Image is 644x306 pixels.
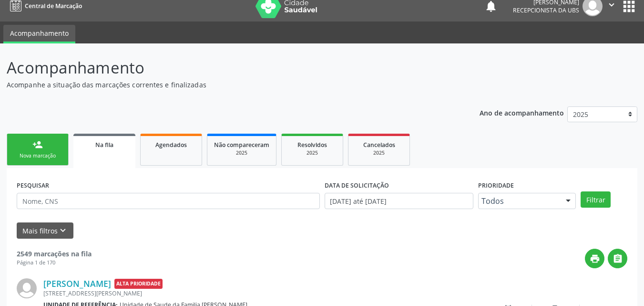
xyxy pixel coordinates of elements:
div: 2025 [355,149,403,157]
i: keyboard_arrow_down [58,225,68,236]
div: 2025 [214,149,269,157]
button: Filtrar [581,191,611,208]
div: Nova marcação [14,152,61,159]
strong: 2549 marcações na fila [17,249,92,258]
span: Não compareceram [214,141,269,149]
span: Cancelados [363,141,395,149]
input: Selecione um intervalo [325,193,474,209]
label: PESQUISAR [17,178,49,193]
span: Alta Prioridade [114,279,163,289]
div: person_add [32,139,43,150]
a: [PERSON_NAME] [43,278,111,289]
img: img [17,278,37,298]
span: Agendados [155,141,187,149]
div: [STREET_ADDRESS][PERSON_NAME] [43,289,484,297]
i:  [613,253,623,264]
a: Acompanhamento [3,25,75,43]
p: Acompanhamento [7,56,448,80]
button: print [585,249,604,268]
label: Prioridade [478,178,514,193]
span: Na fila [95,141,113,149]
span: Resolvidos [297,141,327,149]
span: Todos [481,196,556,206]
p: Ano de acompanhamento [480,106,564,118]
label: DATA DE SOLICITAÇÃO [325,178,389,193]
span: Central de Marcação [25,2,82,10]
i: print [590,253,600,264]
button: Mais filtroskeyboard_arrow_down [17,222,73,239]
div: Página 1 de 170 [17,259,92,267]
div: 2025 [288,149,336,157]
span: Recepcionista da UBS [513,6,579,14]
input: Nome, CNS [17,193,320,209]
p: Acompanhe a situação das marcações correntes e finalizadas [7,80,448,90]
button:  [608,249,627,268]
